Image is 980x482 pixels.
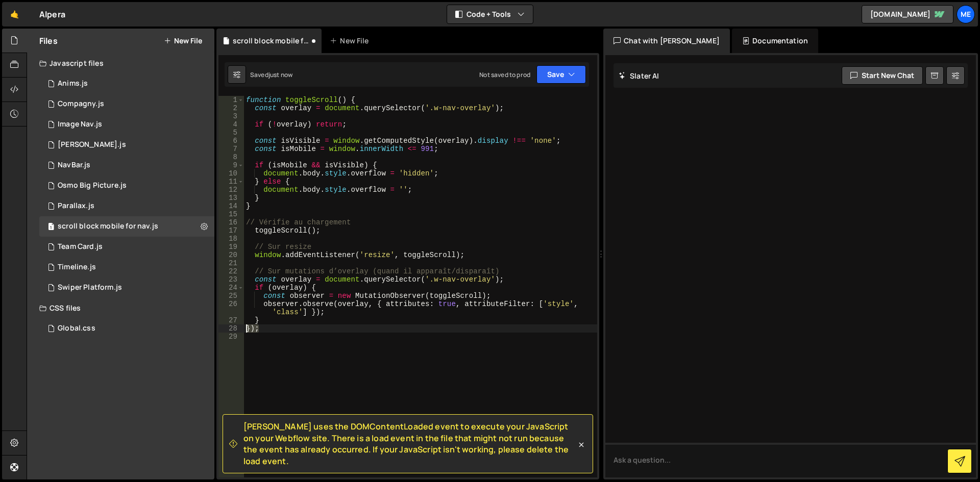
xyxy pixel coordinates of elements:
div: Documentation [732,29,818,53]
div: 16285/44842.js [39,175,214,196]
div: 16285/44875.js [39,257,214,277]
div: 17 [218,226,244,235]
div: Compagny.js [58,99,104,109]
div: Swiper Platform.js [58,283,122,292]
div: 18 [218,235,244,243]
span: 1 [48,223,54,232]
div: scroll block mobile for nav.js [58,222,158,231]
div: Team Card.js [58,242,103,251]
div: 28 [218,324,244,333]
div: Alpera [39,8,65,20]
button: Save [536,65,586,84]
button: Code + Tools [447,5,533,23]
div: Parallax.js [58,201,94,211]
div: just now [268,70,292,79]
div: 16285/45494.js [39,135,214,155]
div: 9 [218,161,244,169]
div: Javascript files [27,53,214,73]
div: 4 [218,120,244,129]
div: 14 [218,202,244,210]
div: 16285/43939.js [39,237,214,257]
div: CSS files [27,298,214,318]
button: New File [164,37,202,45]
div: Global.css [58,324,95,333]
div: Not saved to prod [479,70,530,79]
div: 16285/45492.js [39,196,214,216]
a: [DOMAIN_NAME] [862,5,953,23]
div: 10 [218,169,244,177]
div: Chat with [PERSON_NAME] [603,29,730,53]
div: 3 [218,112,244,120]
div: 1 [218,96,244,104]
div: 16285/44885.js [39,155,214,175]
div: 23 [218,275,244,284]
div: [PERSON_NAME].js [58,140,126,149]
h2: Files [39,35,58,46]
div: Anims.js [58,79,88,88]
div: 11 [218,177,244,186]
div: 6 [218,137,244,145]
div: New File [330,36,373,46]
h2: Slater AI [619,71,659,81]
div: 16285/44080.js [39,94,214,114]
div: 26 [218,300,244,316]
div: 24 [218,284,244,292]
div: 16285/43961.js [39,277,214,298]
div: scroll block mobile for nav.js [233,36,309,46]
div: 22 [218,267,244,275]
div: 15 [218,210,244,218]
div: Image Nav.js [58,120,102,129]
div: 8 [218,153,244,161]
div: Osmo Big Picture.js [58,181,127,190]
div: 21 [218,259,244,267]
div: 20 [218,251,244,259]
a: 🤙 [2,2,27,27]
button: Start new chat [842,66,923,85]
div: 19 [218,243,244,251]
div: 16 [218,218,244,226]
div: NavBar.js [58,161,90,170]
div: 16285/46636.js [39,216,214,237]
div: 16285/43940.css [39,318,214,339]
div: 16285/44894.js [39,73,214,94]
div: Saved [250,70,292,79]
div: 16285/46368.js [39,114,214,135]
div: 13 [218,194,244,202]
a: Me [957,5,975,23]
div: 27 [218,316,244,324]
div: 2 [218,104,244,112]
div: 12 [218,186,244,194]
div: Timeline.js [58,263,96,272]
span: [PERSON_NAME] uses the DOMContentLoaded event to execute your JavaScript on your Webflow site. Th... [243,421,576,467]
div: 5 [218,129,244,137]
div: 7 [218,145,244,153]
div: 29 [218,333,244,341]
div: 25 [218,292,244,300]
